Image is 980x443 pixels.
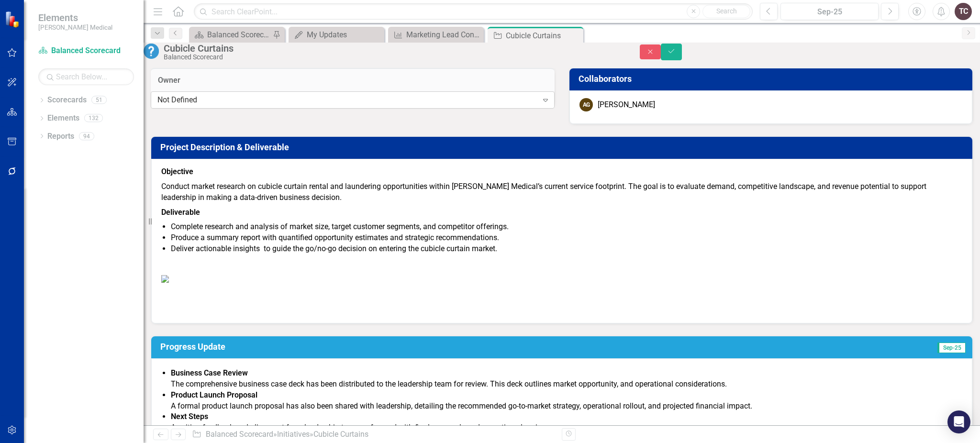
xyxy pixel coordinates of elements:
[716,7,737,15] span: Search
[598,100,655,111] div: [PERSON_NAME]
[161,179,962,205] p: Conduct market research on cubicle curtain rental and laundering opportunities within [PERSON_NAM...
[47,131,74,142] a: Reports
[38,68,134,85] input: Search Below...
[780,3,879,20] button: Sep-25
[144,44,159,59] img: No Information
[84,114,103,122] div: 132
[47,95,87,106] a: Scorecards
[506,30,581,42] div: Cubicle Curtains
[171,221,962,233] p: Complete research and analysis of market size, target customer segments, and competitor offerings.
[171,412,208,421] strong: Next Steps
[79,132,94,140] div: 94
[192,429,555,440] div: » »
[171,368,962,390] p: The comprehensive business case deck has been distributed to the leadership team for review. This...
[313,430,368,439] div: Cubicle Curtains
[171,390,257,399] strong: Product Launch Proposal
[5,11,22,27] img: ClearPoint Strategy
[38,12,112,23] span: Elements
[91,96,107,104] div: 51
[38,45,134,56] a: Balanced Scorecard
[171,390,962,412] p: A formal product launch proposal has also been shared with leadership, detailing the recommended ...
[38,23,112,31] small: [PERSON_NAME] Medical
[194,3,753,20] input: Search ClearPoint...
[947,410,970,433] div: Open Intercom Messenger
[161,208,200,217] strong: Deliverable
[47,113,79,124] a: Elements
[291,29,382,41] a: My Updates
[171,244,962,255] p: Deliver actionable insights to guide the go/no-go decision on entering the cubicle curtain market.
[171,233,962,244] p: Produce a summary report with quantified opportunity estimates and strategic recommendations.
[161,275,169,283] img: mceclip0%20v30.png
[161,167,193,176] strong: Objective
[158,76,547,85] h3: Owner
[191,29,270,41] a: Balanced Scorecard Welcome Page
[406,29,481,41] div: Marketing Lead Conversions (YTD)
[307,29,382,41] div: My Updates
[164,43,621,54] div: Cubicle Curtains
[955,3,972,20] button: TC
[277,430,310,439] a: Initiatives
[206,430,273,439] a: Balanced Scorecard
[171,411,962,433] p: Awaiting feedback and alignment from leadership to move forward with final approvals and executio...
[702,5,750,18] button: Search
[937,343,966,353] span: Sep-25
[160,143,967,152] h3: Project Description & Deliverable
[157,95,538,106] div: Not Defined
[579,98,593,111] div: AG
[784,6,875,18] div: Sep-25
[207,29,270,41] div: Balanced Scorecard Welcome Page
[171,368,248,377] strong: Business Case Review
[390,29,481,41] a: Marketing Lead Conversions (YTD)
[579,74,967,84] h3: Collaborators
[160,342,717,352] h3: Progress Update
[164,54,621,61] div: Balanced Scorecard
